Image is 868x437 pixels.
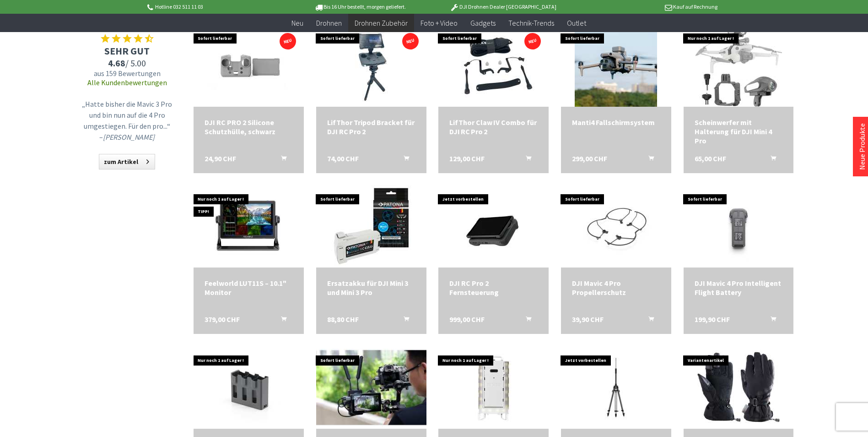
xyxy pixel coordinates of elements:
[572,118,660,127] a: Manti4 Fallschirmsystem 299,00 CHF In den Warenkorb
[316,349,426,426] img: Feelworld LUT5 5.5" Monitor
[205,315,240,324] span: 379,00 CHF
[515,315,537,327] button: In den Warenkorb
[103,132,155,142] em: [PERSON_NAME]
[684,185,793,268] img: DJI Mavic 4 Pro Intelligent Flight Battery
[327,315,359,324] span: 88,80 CHF
[695,118,783,145] a: Scheinwerfer mit Halterung für DJI Mini 4 Pro 65,00 CHF In den Warenkorb
[637,315,659,327] button: In den Warenkorb
[79,44,175,57] span: SEHR GUT
[348,14,414,33] a: Drohnen Zubehör
[79,57,175,69] span: / 5.00
[572,279,660,297] a: DJI Mavic 4 Pro Propellerschutz 39,90 CHF In den Warenkorb
[449,315,485,324] span: 999,00 CHF
[561,185,671,268] img: DJI Mavic 4 Pro Propellerschutz
[205,279,293,297] div: Feelworld LUT11S – 10.1" Monitor
[393,154,415,166] button: In den Warenkorb
[449,118,538,136] a: LifThor Claw IV Combo für DJI RC Pro 2 129,00 CHF In den Warenkorb
[695,279,783,297] a: DJI Mavic 4 Pro Intelligent Flight Battery 199,90 CHF In den Warenkorb
[270,154,292,166] button: In den Warenkorb
[561,346,671,429] img: DJI Enterprise DJI D-RTK 3 Survey Pole Tripod Kit
[414,14,464,33] a: Foto + Video
[561,14,593,33] a: Outlet
[502,14,561,33] a: Technik-Trends
[327,154,359,163] span: 74,00 CHF
[449,154,485,163] span: 129,00 CHF
[697,346,780,429] img: PGYTECH professionelle Handschuhe für Fotografen und Drohnenpiloten
[205,118,293,136] div: DJI RC PRO 2 Silicone Schutzhülle, schwarz
[355,18,408,27] span: Drohnen Zubehör
[194,346,303,429] img: DJI Mavic 4 Pro Parallele Ladestation
[575,24,657,107] img: Manti4 Fallschirmsystem
[470,18,496,27] span: Gadgets
[449,279,538,297] a: DJI RC Pro 2 Fernsteuerung 999,00 CHF In den Warenkorb
[421,18,458,27] span: Foto + Video
[205,279,293,297] a: Feelworld LUT11S – 10.1" Monitor 379,00 CHF In den Warenkorb
[449,118,538,136] div: LifThor Claw IV Combo für DJI RC Pro 2
[205,154,236,163] span: 24,90 CHF
[760,154,782,166] button: In den Warenkorb
[207,24,290,107] img: DJI RC PRO 2 Silicone Schutzhülle, schwarz
[515,154,537,166] button: In den Warenkorb
[453,185,535,268] img: DJI RC Pro 2 Fernsteuerung
[695,279,783,297] div: DJI Mavic 4 Pro Intelligent Flight Battery
[508,18,554,27] span: Technik-Trends
[87,78,167,87] a: Alle Kundenbewertungen
[327,279,415,297] a: Ersatzakku für DJI Mini 3 und Mini 3 Pro 88,80 CHF In den Warenkorb
[207,185,290,268] img: Feelworld LUT11S – 10.1" Monitor
[575,1,717,12] p: Kauf auf Rechnung
[393,315,415,327] button: In den Warenkorb
[146,1,289,12] p: Hotline 032 511 11 03
[695,118,783,145] div: Scheinwerfer mit Halterung für DJI Mini 4 Pro
[79,69,175,78] span: aus 159 Bewertungen
[857,123,867,170] a: Neue Produkte
[289,1,431,12] p: Bis 16 Uhr bestellt, morgen geliefert.
[464,14,502,33] a: Gadgets
[572,279,660,297] div: DJI Mavic 4 Pro Propellerschutz
[285,14,310,33] a: Neu
[310,14,348,33] a: Drohnen
[695,24,782,107] img: Scheinwerfer mit Halterung für DJI Mini 4 Pro
[316,18,342,27] span: Drohnen
[572,154,607,163] span: 299,00 CHF
[567,18,586,27] span: Outlet
[81,98,173,142] p: „Hatte bisher die Mavic 3 Pro und bin nun auf die 4 Pro umgestiegen. Für den pro...“ –
[327,118,415,136] div: LifThor Tripod Bracket für DJI RC Pro 2
[572,118,660,127] div: Manti4 Fallschirmsystem
[108,57,125,69] span: 4.68
[637,154,659,166] button: In den Warenkorb
[327,279,415,297] div: Ersatzakku für DJI Mini 3 und Mini 3 Pro
[695,315,730,324] span: 199,90 CHF
[695,154,726,163] span: 65,00 CHF
[572,315,604,324] span: 39,90 CHF
[270,315,292,327] button: In den Warenkorb
[449,279,538,297] div: DJI RC Pro 2 Fernsteuerung
[760,315,782,327] button: In den Warenkorb
[331,185,412,268] img: Ersatzakku für DJI Mini 3 und Mini 3 Pro
[340,24,402,107] img: LifThor Tripod Bracket für DJI RC Pro 2
[327,118,415,136] a: LifThor Tripod Bracket für DJI RC Pro 2 74,00 CHF In den Warenkorb
[431,1,574,12] p: DJI Drohnen Dealer [GEOGRAPHIC_DATA]
[291,18,303,27] span: Neu
[443,24,544,107] img: LifThor Claw IV Combo für DJI RC Pro 2
[453,346,535,429] img: STARTRC LED-Landegestell mit Nachtbeleuchtung für DJI Neo
[205,118,293,136] a: DJI RC PRO 2 Silicone Schutzhülle, schwarz 24,90 CHF In den Warenkorb
[99,154,155,169] a: zum Artikel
